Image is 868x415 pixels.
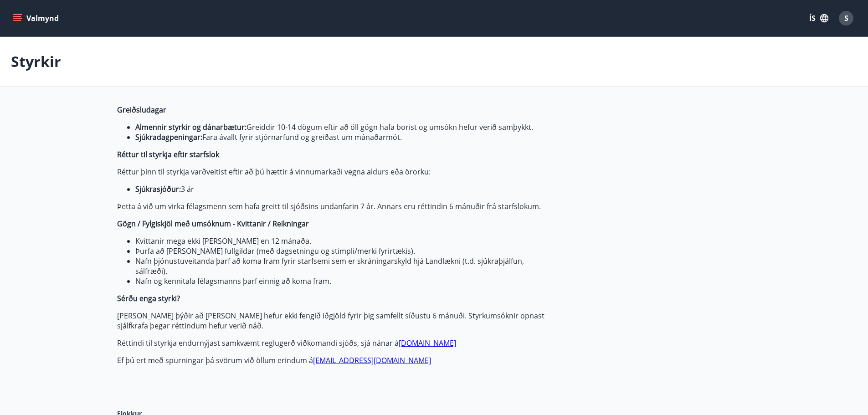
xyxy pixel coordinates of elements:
strong: Sjúkrasjóður: [135,184,181,194]
a: [DOMAIN_NAME] [399,338,456,348]
p: Réttindi til styrkja endurnýjast samkvæmt reglugerð viðkomandi sjóðs, sjá nánar á [117,338,547,348]
p: Réttur þinn til styrkja varðveitist eftir að þú hættir á vinnumarkaði vegna aldurs eða örorku: [117,167,547,177]
li: Nafn og kennitala félagsmanns þarf einnig að koma fram. [135,276,547,286]
button: ÍS [804,10,833,26]
li: Kvittanir mega ekki [PERSON_NAME] en 12 mánaða. [135,236,547,246]
strong: Almennir styrkir og dánarbætur: [135,122,247,132]
span: S [844,13,848,23]
strong: Gögn / Fylgiskjöl með umsóknum - Kvittanir / Reikningar [117,219,309,229]
strong: Sérðu enga styrki? [117,293,180,303]
p: Styrkir [11,51,61,72]
li: Greiddir 10-14 dögum eftir að öll gögn hafa borist og umsókn hefur verið samþykkt. [135,122,547,132]
p: Ef þú ert með spurningar þá svörum við öllum erindum á [117,355,547,365]
strong: Sjúkradagpeningar: [135,132,202,142]
strong: Réttur til styrkja eftir starfslok [117,149,219,159]
li: Nafn þjónustuveitanda þarf að koma fram fyrir starfsemi sem er skráningarskyld hjá Landlækni (t.d... [135,256,547,276]
li: Fara ávallt fyrir stjórnarfund og greiðast um mánaðarmót. [135,132,547,142]
a: [EMAIL_ADDRESS][DOMAIN_NAME] [313,355,431,365]
li: 3 ár [135,184,547,194]
button: menu [11,10,62,26]
strong: Greiðsludagar [117,105,166,115]
p: Þetta á við um virka félagsmenn sem hafa greitt til sjóðsins undanfarin 7 ár. Annars eru réttindi... [117,201,547,211]
p: [PERSON_NAME] þýðir að [PERSON_NAME] hefur ekki fengið iðgjöld fyrir þig samfellt síðustu 6 mánuð... [117,311,547,331]
li: Þurfa að [PERSON_NAME] fullgildar (með dagsetningu og stimpli/merki fyrirtækis). [135,246,547,256]
button: S [835,7,857,29]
